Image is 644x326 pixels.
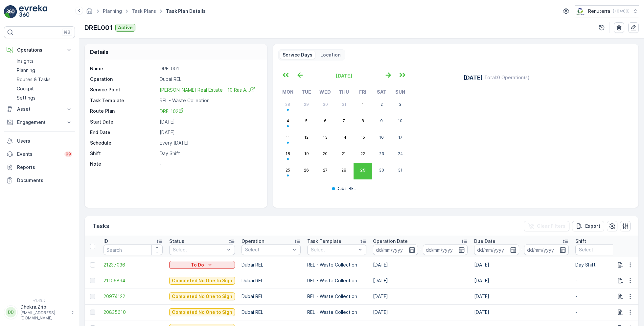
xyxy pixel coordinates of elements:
abbr: Monday [282,89,293,95]
button: August 12, 2025 [297,130,316,147]
td: [DATE] [471,257,572,273]
p: Select [579,246,624,253]
button: August 29, 2025 [354,163,372,179]
button: August 30, 2025 [372,163,391,179]
td: REL - Waste Collection [304,289,370,304]
p: 99 [66,151,71,157]
abbr: August 22, 2025 [360,151,365,156]
p: Task Template [90,97,157,104]
p: Note [90,161,157,167]
p: Details [90,48,108,56]
button: July 31, 2025 [334,97,353,114]
abbr: August 3, 2025 [399,102,402,107]
input: dd/mm/yyyy [524,244,569,255]
a: Task Plans [132,8,156,14]
button: August 15, 2025 [354,130,372,147]
p: End Date [90,129,157,136]
p: Reports [17,164,72,171]
a: 20835610 [103,309,163,315]
p: Asset [17,106,62,112]
abbr: Sunday [395,89,405,95]
img: logo_light-DOdMpM7g.png [19,5,47,18]
p: Tasks [93,221,109,231]
a: Cockpit [14,84,75,93]
td: [DATE] [370,304,471,320]
abbr: August 18, 2025 [286,151,290,156]
p: Status [169,238,184,244]
a: Reports [4,161,75,174]
button: August 2, 2025 [372,97,391,114]
p: Clear Filters [537,223,565,229]
a: Sankalp Real Estate - 10 Ras A... [160,86,255,93]
abbr: August 1, 2025 [362,102,364,107]
div: Toggle Row Selected [90,310,95,315]
p: [EMAIL_ADDRESS][DOMAIN_NAME] [20,310,68,321]
abbr: August 23, 2025 [379,151,384,156]
button: Clear Filters [524,221,569,231]
abbr: August 27, 2025 [323,168,328,173]
button: August 23, 2025 [372,147,391,163]
p: To Do [191,262,204,268]
p: ( +04:00 ) [613,9,630,14]
div: Toggle Row Selected [90,294,95,299]
button: August 22, 2025 [354,147,372,163]
abbr: August 26, 2025 [304,168,309,173]
p: Select [311,246,356,253]
a: Settings [14,93,75,103]
a: 20974122 [103,293,163,300]
abbr: August 16, 2025 [379,135,384,140]
p: Every [DATE] [160,140,260,146]
button: August 4, 2025 [278,114,297,130]
div: Toggle Row Selected [90,278,95,283]
button: August 28, 2025 [334,163,353,179]
p: Active [118,24,133,31]
p: Insights [17,58,34,64]
div: Toggle Row Selected [90,262,95,268]
p: Shift [90,150,157,157]
a: Planning [103,8,122,14]
span: 21106834 [103,277,163,284]
td: REL - Waste Collection [304,304,370,320]
a: Routes & Tasks [14,75,75,84]
button: Operations [4,43,75,57]
a: 21237036 [103,262,163,268]
p: Routes & Tasks [17,76,51,83]
button: DDDhekra.Zribi[EMAIL_ADDRESS][DOMAIN_NAME] [4,304,75,321]
p: [DATE] [160,119,260,125]
p: Total : 0 Operation(s) [484,74,530,81]
button: [DATE] [307,68,381,83]
abbr: August 17, 2025 [398,135,402,140]
button: August 6, 2025 [316,114,334,130]
p: Completed No One to Sign [172,277,232,284]
abbr: August 24, 2025 [398,151,403,156]
abbr: August 25, 2025 [286,168,290,173]
p: Engagement [17,119,62,126]
abbr: Friday [359,89,366,95]
input: dd/mm/yyyy [373,244,418,255]
button: August 20, 2025 [316,147,334,163]
abbr: August 5, 2025 [305,118,308,123]
abbr: August 8, 2025 [361,118,364,123]
button: To Do [169,261,235,269]
abbr: August 6, 2025 [324,118,327,123]
abbr: August 2, 2025 [380,102,383,107]
abbr: August 12, 2025 [304,135,309,140]
abbr: August 21, 2025 [342,151,346,156]
p: Service Days [283,52,312,58]
button: August 11, 2025 [278,130,297,147]
button: August 26, 2025 [297,163,316,179]
td: [DATE] [471,289,572,304]
button: August 18, 2025 [278,147,297,163]
td: REL - Waste Collection [304,257,370,273]
td: [DATE] [370,273,471,289]
button: Completed No One to Sign [169,308,235,316]
p: Cockpit [17,85,34,92]
p: Planning [17,67,35,74]
abbr: August 20, 2025 [323,151,328,156]
abbr: August 14, 2025 [342,135,346,140]
p: [DATE] [160,129,260,136]
p: Completed No One to Sign [172,293,232,300]
td: Dubai REL [238,257,304,273]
